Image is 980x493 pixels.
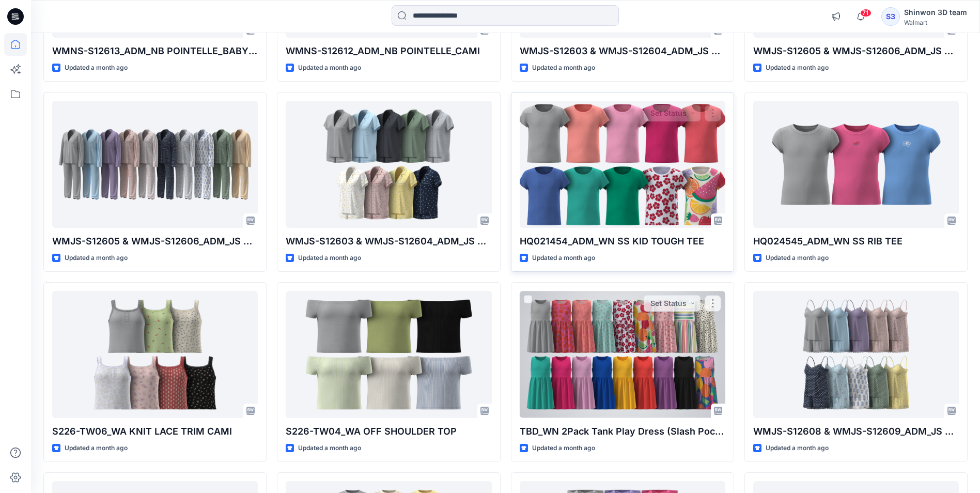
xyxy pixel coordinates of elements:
p: Updated a month ago [532,253,595,264]
p: HQ021454_ADM_WN SS KID TOUGH TEE [520,234,725,249]
p: WMNS-S12612_ADM_NB POINTELLE_CAMI [286,44,491,58]
p: Updated a month ago [766,63,829,73]
p: S226-TW04_WA OFF SHOULDER TOP [286,424,491,439]
p: Updated a month ago [532,63,595,73]
p: Updated a month ago [532,443,595,454]
div: Shinwon 3D team [904,6,967,19]
div: S3 [881,7,900,26]
p: Updated a month ago [766,253,829,264]
a: HQ024545_ADM_WN SS RIB TEE [753,101,959,227]
p: Updated a month ago [65,253,128,264]
a: S226-TW04_WA OFF SHOULDER TOP [286,291,491,418]
p: WMJS-S12605 & WMJS-S12606_ADM_JS MODAL SPAN LS NOTCH TOP & PANT SET [52,234,258,249]
p: WMNS-S12613_ADM_NB POINTELLE_BABY TEE [52,44,258,58]
p: Updated a month ago [65,443,128,454]
p: WMJS-S12603 & WMJS-S12604_ADM_JS MODAL SPAN SS NOTCH TOP & SHORT SET [520,44,725,58]
p: Updated a month ago [65,63,128,73]
p: S226-TW06_WA KNIT LACE TRIM CAMI [52,424,258,439]
a: HQ021454_ADM_WN SS KID TOUGH TEE [520,101,725,227]
a: WMJS-S12605 & WMJS-S12606_ADM_JS MODAL SPAN LS NOTCH TOP & PANT SET [52,101,258,227]
a: TBD_WN 2Pack Tank Play Dress (Slash Pocket) [520,291,725,418]
p: Updated a month ago [298,253,361,264]
p: HQ024545_ADM_WN SS RIB TEE [753,234,959,249]
p: WMJS-S12605 & WMJS-S12606_ADM_JS MODAL SPAN LS NOTCH TOP & PANT SET [753,44,959,58]
div: Walmart [904,19,967,26]
p: WMJS-S12603 & WMJS-S12604_ADM_JS 2x2 Rib SS NOTCH TOP SHORT SET (PJ SET) [286,234,491,249]
p: Updated a month ago [298,443,361,454]
a: WMJS-S12603 & WMJS-S12604_ADM_JS 2x2 Rib SS NOTCH TOP SHORT SET (PJ SET) [286,101,491,227]
p: Updated a month ago [766,443,829,454]
p: WMJS-S12608 & WMJS-S12609_ADM_JS MODAL SPAN CAMI TAP SHORTS SET [753,424,959,439]
p: Updated a month ago [298,63,361,73]
a: S226-TW06_WA KNIT LACE TRIM CAMI [52,291,258,418]
p: TBD_WN 2Pack Tank Play Dress (Slash Pocket) [520,424,725,439]
span: 71 [860,9,872,17]
a: WMJS-S12608 & WMJS-S12609_ADM_JS MODAL SPAN CAMI TAP SHORTS SET [753,291,959,418]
